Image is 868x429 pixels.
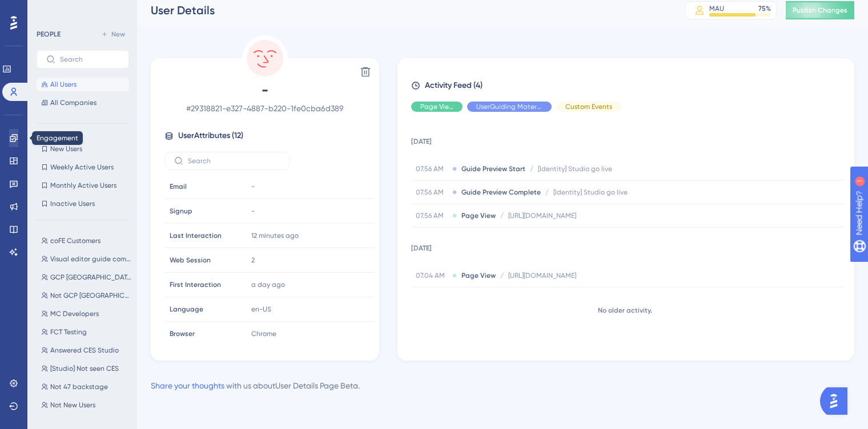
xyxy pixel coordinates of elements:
span: [URL][DOMAIN_NAME] [508,211,576,220]
span: Activity Feed (4) [425,79,483,92]
span: Inactive Users [50,199,95,208]
button: Monthly Active Users [37,179,129,192]
button: Answered CES Studio [37,343,136,357]
time: a day ago [251,281,285,289]
div: 75 % [758,4,771,13]
button: Inactive Users [37,197,129,211]
span: Browser [170,329,195,338]
span: 07.56 AM [416,211,448,220]
iframe: UserGuiding AI Assistant Launcher [820,384,854,418]
span: UserGuiding Material [476,102,542,111]
button: All Users [37,78,129,91]
button: Not New Users [37,398,136,412]
input: Search [188,157,280,165]
button: New Users [37,142,129,156]
span: First Interaction [170,280,221,289]
span: Web Session [170,256,211,265]
span: [Studio] Not seen CES [50,364,119,373]
span: Not New Users [50,400,95,410]
span: Answered CES Studio [50,346,119,355]
span: FCT Testing [50,327,87,337]
span: Need Help? [27,3,71,17]
div: MAU [709,4,724,13]
td: [DATE] [411,228,844,264]
span: MC Developers [50,309,99,318]
span: Page View [461,211,496,220]
span: Chrome [251,329,276,338]
button: Publish Changes [786,1,854,19]
span: [Identity] Studio go live [553,188,628,197]
button: MC Developers [37,307,136,321]
span: GCP [GEOGRAPHIC_DATA], Not New [50,273,131,282]
span: coFE Customers [50,236,101,245]
div: 1 [79,6,83,15]
button: Not 47 backstage [37,380,136,394]
span: - [164,81,365,99]
span: Not GCP [GEOGRAPHIC_DATA], Not New [50,291,131,300]
span: Publish Changes [793,6,847,15]
div: with us about User Details Page Beta . [151,379,360,392]
span: / [545,188,549,197]
span: 2 [251,256,255,265]
span: All Companies [50,98,97,107]
span: Email [170,182,187,191]
span: New [111,30,125,39]
span: Monthly Active Users [50,181,116,190]
button: coFE Customers [37,234,136,248]
button: GCP [GEOGRAPHIC_DATA], Not New [37,270,136,284]
div: No older activity. [411,306,838,315]
span: en-US [251,305,271,314]
button: Visual editor guide completed [37,252,136,266]
div: User Details [151,2,657,18]
input: Search [60,55,119,63]
span: / [530,164,533,173]
span: 07.04 AM [416,271,448,280]
span: Guide Preview Complete [461,188,541,197]
button: New [97,27,129,41]
span: Page View [420,102,453,111]
td: [DATE] [411,121,844,157]
span: Signup [170,207,192,216]
button: FCT Testing [37,325,136,339]
span: Not 47 backstage [50,382,108,391]
span: All Users [50,80,77,89]
span: - [251,207,255,216]
button: [Studio] Not seen CES [37,362,136,375]
span: # 29318821-e327-4887-b220-1fe0cba6d389 [164,102,365,115]
span: Custom Events [565,102,612,111]
span: 07.56 AM [416,164,448,173]
span: Weekly Active Users [50,163,114,172]
span: Last Interaction [170,231,222,240]
span: / [500,211,504,220]
button: Weekly Active Users [37,160,129,174]
span: User Attributes ( 12 ) [178,129,243,143]
span: / [500,271,504,280]
span: Guide Preview Start [461,164,525,173]
div: PEOPLE [37,30,61,39]
span: [Identity] Studio go live [538,164,612,173]
button: Not GCP [GEOGRAPHIC_DATA], Not New [37,289,136,302]
button: All Companies [37,96,129,110]
a: Share your thoughts [151,381,224,390]
span: Visual editor guide completed [50,254,131,264]
span: Language [170,305,203,314]
span: - [251,182,255,191]
span: New Users [50,144,82,153]
time: 12 minutes ago [251,232,299,240]
span: Page View [461,271,496,280]
span: 07.56 AM [416,188,448,197]
span: [URL][DOMAIN_NAME] [508,271,576,280]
